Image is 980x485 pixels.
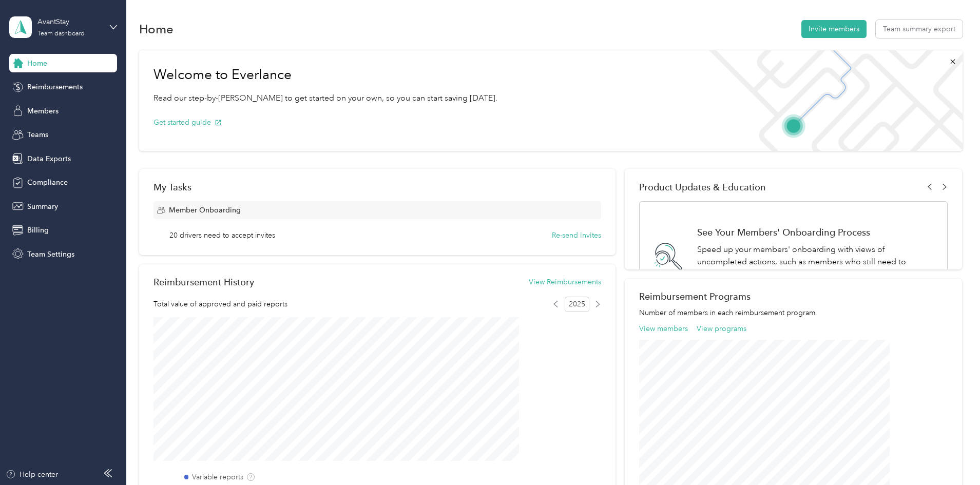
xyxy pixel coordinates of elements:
[697,243,937,281] p: Speed up your members' onboarding with views of uncompleted actions, such as members who still ne...
[153,299,287,309] span: Total value of approved and paid reports
[697,227,937,238] h1: See Your Members' Onboarding Process
[27,129,48,140] span: Teams
[697,323,746,334] button: View programs
[37,31,85,37] div: Team dashboard
[876,20,963,38] button: Team summary export
[565,297,589,312] span: 2025
[27,225,49,236] span: Billing
[639,291,948,302] h2: Reimbursement Programs
[27,153,71,164] span: Data Exports
[529,277,601,287] button: View Reimbursements
[699,50,962,151] img: Welcome to everlance
[192,472,243,482] label: Variable reports
[639,182,766,192] span: Product Updates & Education
[923,428,980,485] iframe: Everlance-gr Chat Button Frame
[552,230,601,241] button: Re-send invites
[27,249,74,260] span: Team Settings
[153,277,254,287] h2: Reimbursement History
[801,20,867,38] button: Invite members
[27,201,58,212] span: Summary
[27,82,83,92] span: Reimbursements
[169,230,275,241] span: 20 drivers need to accept invites
[153,182,601,192] div: My Tasks
[139,24,174,34] h1: Home
[6,469,58,480] button: Help center
[169,205,241,216] span: Member Onboarding
[639,323,688,334] button: View members
[37,16,102,27] div: AvantStay
[153,117,222,128] button: Get started guide
[27,177,68,188] span: Compliance
[27,106,59,117] span: Members
[153,92,497,105] p: Read our step-by-[PERSON_NAME] to get started on your own, so you can start saving [DATE].
[27,58,47,69] span: Home
[639,307,948,318] p: Number of members in each reimbursement program.
[153,67,497,83] h1: Welcome to Everlance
